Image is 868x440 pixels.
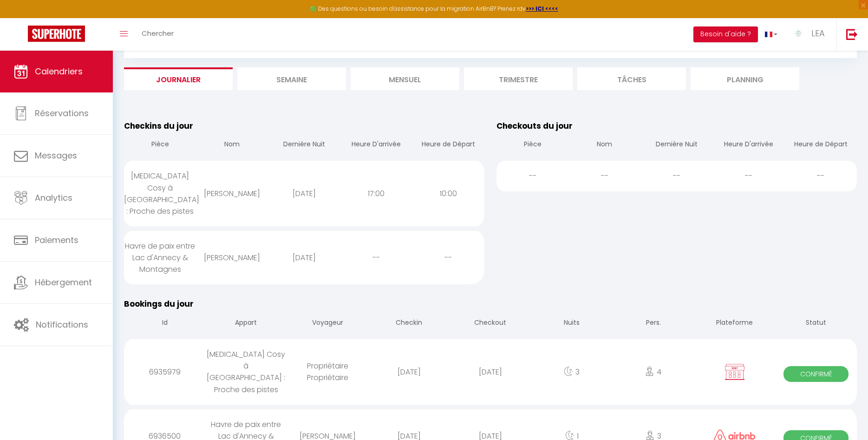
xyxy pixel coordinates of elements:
div: 10:00 [412,178,484,209]
span: Messages [35,150,77,161]
img: ... [791,26,805,40]
th: Checkout [450,310,531,337]
th: Voyageur [287,310,368,337]
li: Tâches [577,67,686,90]
li: Trimestre [464,67,573,90]
a: >>> ICI <<<< [526,5,558,13]
th: Statut [776,310,857,337]
th: Pers. [613,310,694,337]
div: -- [640,161,712,191]
th: Appart [205,310,287,337]
th: Nom [568,132,640,158]
span: Chercher [142,28,174,38]
a: ... LEA [784,18,836,51]
div: [DATE] [450,357,531,387]
span: Confirmé [783,366,848,382]
li: Semaine [237,67,346,90]
th: Plateforme [694,310,775,337]
li: Mensuel [351,67,459,90]
div: Havre de paix entre Lac d'Annecy & Montagnes [124,231,196,284]
div: [PERSON_NAME] [196,178,268,209]
div: -- [785,161,857,191]
th: Heure D'arrivée [713,132,785,158]
div: 4 [613,357,694,387]
div: -- [496,161,568,191]
th: Heure D'arrivée [340,132,412,158]
div: Propriétaire Propriétaire [287,351,368,393]
span: Checkouts du jour [496,120,573,131]
div: -- [412,243,484,273]
th: Heure de Départ [785,132,857,158]
span: LEA [811,27,825,39]
span: Paiements [35,234,78,246]
img: rent.png [723,363,746,381]
span: Notifications [36,319,88,330]
img: logout [846,28,858,40]
span: Checkins du jour [124,120,193,131]
th: Checkin [368,310,450,337]
div: [PERSON_NAME] [196,243,268,273]
th: Nom [196,132,268,158]
span: Calendriers [35,66,83,77]
span: Bookings du jour [124,298,194,309]
th: Dernière Nuit [640,132,712,158]
div: 17:00 [340,178,412,209]
th: Pièce [496,132,568,158]
div: -- [713,161,785,191]
img: Super Booking [28,26,85,42]
th: Nuits [531,310,613,337]
a: Chercher [135,18,181,51]
li: Planning [691,67,799,90]
div: [MEDICAL_DATA] Cosy à [GEOGRAPHIC_DATA] : Proche des pistes [205,339,287,405]
span: Analytics [35,192,72,204]
div: -- [340,243,412,273]
th: Dernière Nuit [268,132,340,158]
span: Hébergement [35,276,92,288]
div: [DATE] [268,243,340,273]
div: 3 [531,357,613,387]
li: Journalier [124,67,233,90]
th: Heure de Départ [412,132,484,158]
div: [DATE] [368,357,450,387]
div: [MEDICAL_DATA] Cosy à [GEOGRAPHIC_DATA] : Proche des pistes [124,161,196,226]
div: [DATE] [268,178,340,209]
span: Réservations [35,107,89,119]
th: Id [124,310,205,337]
th: Pièce [124,132,196,158]
div: 6935979 [124,357,205,387]
button: Besoin d'aide ? [693,26,758,42]
div: -- [568,161,640,191]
